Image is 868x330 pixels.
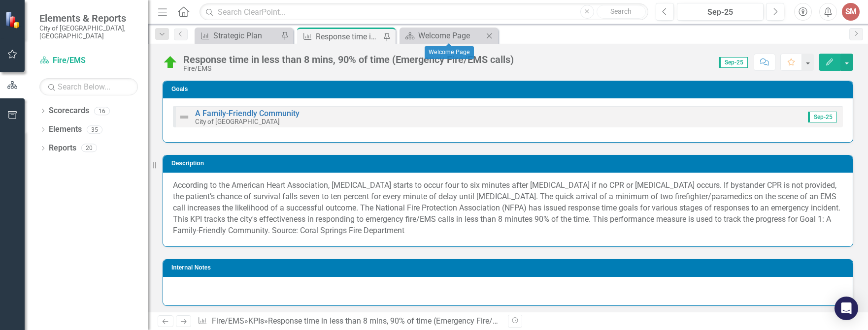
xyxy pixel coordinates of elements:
h3: Internal Notes [171,265,848,271]
div: 35 [87,125,102,134]
span: Sep-25 [808,112,837,122]
div: Response time in less than 8 mins, 90% of time (Emergency Fire/EMS calls) [183,54,514,65]
div: Response time in less than 8 mins, 90% of time (Emergency Fire/EMS calls) [316,30,381,43]
small: City of [GEOGRAPHIC_DATA] [195,118,280,125]
h3: Goals [171,86,848,92]
div: Open Intercom Messenger [835,297,858,320]
div: 16 [94,107,110,115]
a: KPIs [248,316,264,326]
span: Sep-25 [719,57,748,68]
span: According to the American Heart Association, [MEDICAL_DATA] starts to occur four to six minutes a... [173,180,840,235]
span: Elements & Reports [39,12,138,24]
a: Welcome Page [402,30,483,42]
button: SM [842,3,860,21]
div: Welcome Page [418,30,483,42]
img: ClearPoint Strategy [5,11,22,28]
div: » » [198,316,501,327]
div: Response time in less than 8 mins, 90% of time (Emergency Fire/EMS calls) [268,316,530,326]
a: Fire/EMS [39,55,138,66]
input: Search ClearPoint... [200,3,648,21]
img: On Target [163,55,178,70]
div: Welcome Page [425,46,474,59]
small: City of [GEOGRAPHIC_DATA], [GEOGRAPHIC_DATA] [39,24,138,40]
div: Strategic Plan [213,30,278,42]
div: Sep-25 [680,6,760,18]
a: Scorecards [49,105,89,117]
img: Not Defined [178,111,190,123]
a: Fire/EMS [212,316,244,326]
a: Strategic Plan [197,30,278,42]
div: Fire/EMS [183,65,514,72]
a: Elements [49,124,82,135]
span: Search [610,7,632,15]
a: Reports [49,143,76,154]
button: Search [597,5,646,19]
div: 20 [81,144,97,152]
a: A Family-Friendly Community [195,109,300,118]
h3: Description [171,160,848,167]
input: Search Below... [39,78,138,95]
button: Sep-25 [677,3,764,21]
